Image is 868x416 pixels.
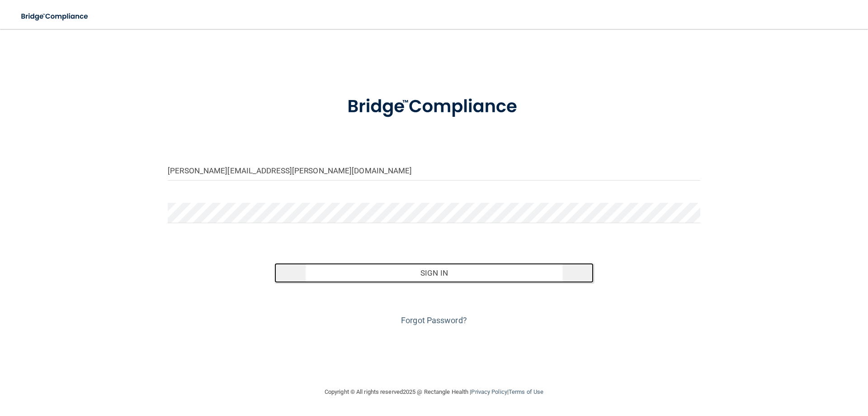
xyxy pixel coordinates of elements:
button: Sign In [274,263,594,283]
img: bridge_compliance_login_screen.278c3ca4.svg [14,7,97,26]
a: Forgot Password? [401,316,467,325]
div: Copyright © All rights reserved 2025 @ Rectangle Health | | [269,378,599,406]
img: bridge_compliance_login_screen.278c3ca4.svg [329,83,539,130]
a: Terms of Use [509,388,543,395]
input: Email [168,160,700,181]
a: Privacy Policy [471,388,507,395]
